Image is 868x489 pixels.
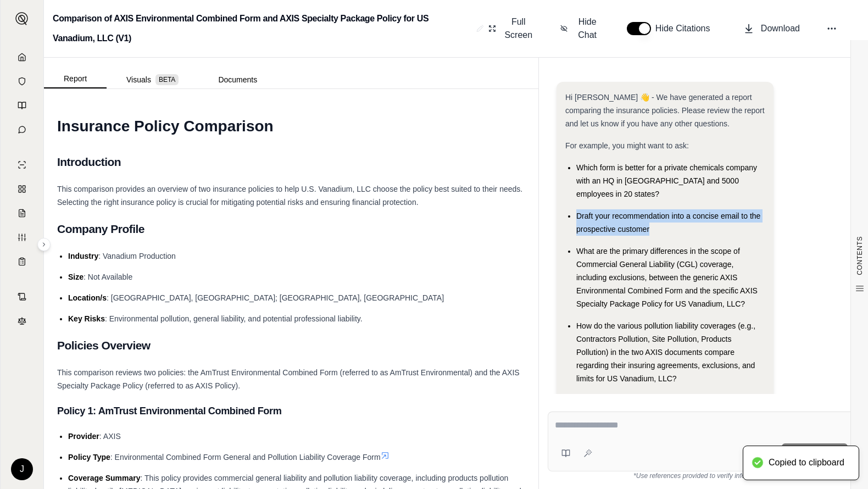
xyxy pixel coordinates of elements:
span: Policy Type [68,453,110,462]
span: Download [761,22,800,35]
span: Full Screen [503,15,534,42]
a: Contract Analysis [7,286,37,308]
button: Hide Chat [556,11,605,46]
span: Hi [PERSON_NAME] 👋 - We have generated a report comparing the insurance policies. Please review t... [565,93,765,128]
span: Industry [68,252,98,260]
div: *Use references provided to verify information. [548,471,855,480]
span: Coverage Summary [68,474,141,482]
span: CONTENTS [855,236,864,275]
h2: Company Profile [57,218,525,241]
span: Hide Chat [574,15,600,42]
a: Claim Coverage [7,202,37,224]
span: : Not Available [84,273,132,281]
a: Coverage Table [7,251,37,273]
h3: Policy 1: AmTrust Environmental Combined Form [57,401,525,421]
span: Draft your recommendation into a concise email to the prospective customer [576,212,760,234]
a: Chat [7,119,37,141]
button: Documents [198,71,277,88]
button: Visuals [107,71,198,88]
a: Documents Vault [7,70,37,92]
button: Download [739,18,804,40]
a: Policy Comparisons [7,178,37,200]
span: How do the various pollution liability coverages (e.g., Contractors Pollution, Site Pollution, Pr... [576,321,755,383]
button: Report [44,70,107,88]
span: Location/s [68,293,107,302]
a: Single Policy [7,154,37,176]
span: Which form is better for a private chemicals company with an HQ in [GEOGRAPHIC_DATA] and 5000 emp... [576,163,757,198]
a: Custom Report [7,226,37,248]
span: Provider [68,432,99,441]
span: This comparison provides an overview of two insurance policies to help U.S. Vanadium, LLC choose ... [57,185,522,207]
a: Prompt Library [7,95,37,116]
span: This comparison reviews two policies: the AmTrust Environmental Combined Form (referred to as AmT... [57,368,520,390]
span: : AXIS [99,432,121,441]
button: Full Screen [484,11,538,46]
span: : Environmental Combined Form General and Pollution Liability Coverage Form [110,453,381,462]
span: BETA [155,74,179,85]
button: Ask [782,443,848,463]
button: Expand sidebar [37,238,51,251]
h2: Comparison of AXIS Environmental Combined Form and AXIS Specialty Package Policy for US Vanadium,... [53,9,472,48]
span: Key Risks [68,314,105,323]
span: For example, you might want to ask: [565,141,689,150]
img: Expand sidebar [15,12,29,25]
h2: Introduction [57,151,525,174]
h2: Policies Overview [57,334,525,357]
span: : Environmental pollution, general liability, and potential professional liability. [105,314,363,323]
button: Expand sidebar [11,8,33,30]
h1: Insurance Policy Comparison [57,111,525,142]
span: : Vanadium Production [98,252,176,260]
div: Copied to clipboard [769,457,844,469]
span: : [GEOGRAPHIC_DATA], [GEOGRAPHIC_DATA]; [GEOGRAPHIC_DATA], [GEOGRAPHIC_DATA] [107,293,444,302]
div: J [11,458,33,480]
a: Home [7,46,37,68]
span: Hide Citations [655,22,717,35]
span: Size [68,273,84,281]
a: Legal Search Engine [7,310,37,332]
span: What are the primary differences in the scope of Commercial General Liability (CGL) coverage, inc... [576,247,758,308]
